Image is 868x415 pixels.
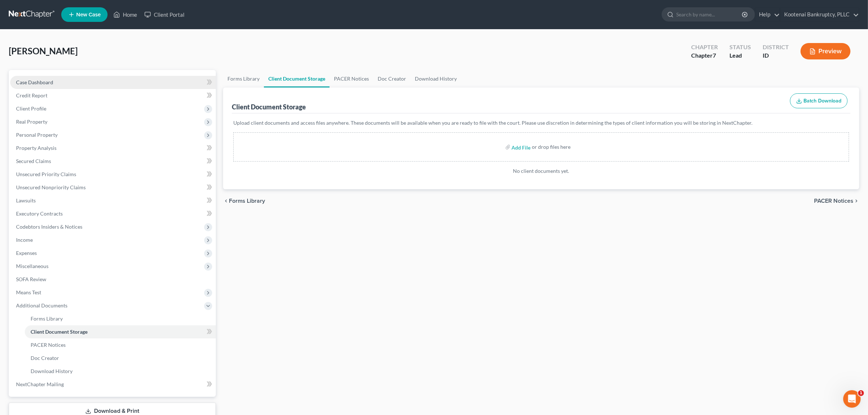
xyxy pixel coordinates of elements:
a: Client Document Storage [25,325,216,338]
a: Unsecured Priority Claims [10,168,216,181]
span: Client Profile [16,105,46,112]
a: Help [755,8,780,21]
p: No client documents yet. [233,167,849,175]
a: Property Analysis [10,141,216,155]
a: Download History [25,365,216,378]
a: Doc Creator [373,70,410,88]
span: Personal Property [16,132,58,138]
span: Credit Report [16,92,47,98]
a: Home [110,8,141,21]
div: District [763,43,789,51]
a: SOFA Review [10,273,216,286]
a: Forms Library [25,312,216,325]
span: Unsecured Nonpriority Claims [16,184,86,190]
span: Means Test [16,289,41,295]
span: Batch Download [803,98,841,104]
button: PACER Notices chevron_right [814,198,859,204]
div: Chapter [691,51,718,60]
a: Credit Report [10,89,216,102]
i: chevron_left [223,198,229,204]
span: Executory Contracts [16,210,63,217]
input: Search by name... [676,8,743,21]
span: Forms Library [31,315,63,322]
span: [PERSON_NAME] [9,46,78,56]
a: Client Document Storage [264,70,330,88]
span: Doc Creator [31,355,59,361]
span: Lawsuits [16,197,36,203]
a: Kootenai Bankruptcy, PLLC [781,8,859,21]
a: PACER Notices [25,338,216,352]
iframe: Intercom live chat [843,390,861,408]
span: 1 [858,390,864,396]
span: 7 [713,52,716,59]
span: Case Dashboard [16,79,53,85]
a: Client Portal [141,8,188,21]
span: SOFA Review [16,276,46,282]
a: Lawsuits [10,194,216,207]
div: Client Document Storage [232,102,306,111]
span: Additional Documents [16,302,67,309]
button: Batch Download [790,93,848,109]
div: or drop files here [532,143,571,151]
div: Lead [729,51,751,60]
span: Income [16,237,33,243]
span: NextChapter Mailing [16,381,64,387]
a: Secured Claims [10,155,216,168]
button: Preview [801,43,851,59]
span: Secured Claims [16,158,51,164]
p: Upload client documents and access files anywhere. These documents will be available when you are... [233,119,849,127]
button: chevron_left Forms Library [223,198,265,204]
span: Expenses [16,250,37,256]
span: Property Analysis [16,145,57,151]
span: PACER Notices [31,342,66,348]
span: Real Property [16,119,47,125]
span: Forms Library [229,198,265,204]
div: ID [763,51,789,60]
div: Status [729,43,751,51]
a: Case Dashboard [10,76,216,89]
a: PACER Notices [330,70,373,88]
a: Forms Library [223,70,264,88]
a: Unsecured Nonpriority Claims [10,181,216,194]
span: Client Document Storage [31,329,87,335]
a: Download History [410,70,461,88]
span: Codebtors Insiders & Notices [16,224,82,230]
span: Unsecured Priority Claims [16,171,76,177]
span: New Case [76,12,101,18]
div: Chapter [691,43,718,51]
i: chevron_right [853,198,859,204]
a: Doc Creator [25,352,216,365]
span: PACER Notices [814,198,853,204]
span: Miscellaneous [16,263,48,269]
a: NextChapter Mailing [10,378,216,391]
span: Download History [31,368,73,374]
a: Executory Contracts [10,207,216,220]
